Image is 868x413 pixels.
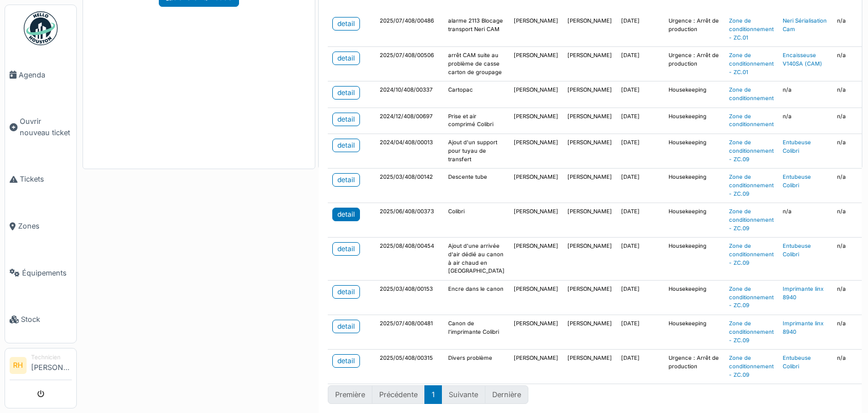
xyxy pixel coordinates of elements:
[5,203,76,249] a: Zones
[783,139,811,154] a: Entubeuse Colibri
[729,208,774,231] a: Zone de conditionnement - ZC.09
[444,47,509,81] td: arrêt CAM suite au problème de casse carton de groupage
[617,47,664,81] td: [DATE]
[444,12,509,47] td: alarme 2113 Blocage transport Neri CAM
[332,86,360,100] a: detail
[563,238,617,281] td: [PERSON_NAME]
[729,174,774,196] a: Zone de conditionnement - ZC.09
[509,134,563,169] td: [PERSON_NAME]
[617,203,664,238] td: [DATE]
[617,281,664,315] td: [DATE]
[337,88,355,98] div: detail
[509,238,563,281] td: [PERSON_NAME]
[337,114,355,124] div: detail
[729,52,774,75] a: Zone de conditionnement - ZC.01
[375,315,444,350] td: 2025/07/408/00481
[563,315,617,350] td: [PERSON_NAME]
[509,281,563,315] td: [PERSON_NAME]
[20,116,72,137] span: Ouvrir nouveau ticket
[664,350,724,384] td: Urgence : Arrêt de production
[332,208,360,221] a: detail
[783,355,811,369] a: Entubeuse Colibri
[375,350,444,384] td: 2025/05/408/00315
[563,281,617,315] td: [PERSON_NAME]
[563,134,617,169] td: [PERSON_NAME]
[509,350,563,384] td: [PERSON_NAME]
[444,203,509,238] td: Colibri
[617,12,664,47] td: [DATE]
[20,174,72,184] span: Tickets
[664,134,724,169] td: Housekeeping
[664,281,724,315] td: Housekeeping
[729,355,774,377] a: Zone de conditionnement - ZC.09
[563,12,617,47] td: [PERSON_NAME]
[444,350,509,384] td: Divers problème
[729,113,774,128] a: Zone de conditionnement
[664,238,724,281] td: Housekeeping
[664,315,724,350] td: Housekeeping
[444,81,509,107] td: Cartopac
[509,169,563,203] td: [PERSON_NAME]
[5,98,76,156] a: Ouvrir nouveau ticket
[729,243,774,265] a: Zone de conditionnement - ZC.09
[617,169,664,203] td: [DATE]
[5,51,76,98] a: Agenda
[10,353,72,380] a: RH Technicien[PERSON_NAME]
[337,19,355,29] div: detail
[5,156,76,203] a: Tickets
[24,11,58,45] img: Badge_color-CXgf-gQk.svg
[664,107,724,134] td: Housekeeping
[375,12,444,47] td: 2025/07/408/00486
[31,353,72,377] li: [PERSON_NAME]
[664,169,724,203] td: Housekeeping
[332,139,360,152] a: detail
[337,140,355,150] div: detail
[509,203,563,238] td: [PERSON_NAME]
[509,12,563,47] td: [PERSON_NAME]
[783,18,827,32] a: Neri Sérialisation Cam
[328,385,528,404] nav: pagination
[444,169,509,203] td: Descente tube
[5,249,76,296] a: Équipements
[444,315,509,350] td: Canon de l'imprimante Colibri
[444,107,509,134] td: Prise et air comprimé Colibri
[617,238,664,281] td: [DATE]
[375,134,444,169] td: 2024/04/408/00013
[332,51,360,65] a: detail
[664,203,724,238] td: Housekeeping
[424,385,442,404] button: 1
[337,244,355,254] div: detail
[563,81,617,107] td: [PERSON_NAME]
[509,47,563,81] td: [PERSON_NAME]
[375,47,444,81] td: 2025/07/408/00506
[375,107,444,134] td: 2024/12/408/00697
[664,12,724,47] td: Urgence : Arrêt de production
[337,209,355,220] div: detail
[617,107,664,134] td: [DATE]
[332,173,360,187] a: detail
[31,353,72,362] div: Technicien
[729,18,774,40] a: Zone de conditionnement - ZC.01
[332,113,360,126] a: detail
[375,81,444,107] td: 2024/10/408/00337
[337,321,355,332] div: detail
[337,175,355,185] div: detail
[337,53,355,63] div: detail
[778,203,832,238] td: n/a
[10,357,27,374] li: RH
[783,52,822,67] a: Encaisseuse V140SA (CAM)
[783,243,811,257] a: Entubeuse Colibri
[337,287,355,297] div: detail
[664,47,724,81] td: Urgence : Arrêt de production
[509,315,563,350] td: [PERSON_NAME]
[729,286,774,308] a: Zone de conditionnement - ZC.09
[664,81,724,107] td: Housekeeping
[19,70,72,80] span: Agenda
[332,242,360,256] a: detail
[563,47,617,81] td: [PERSON_NAME]
[332,17,360,31] a: detail
[509,81,563,107] td: [PERSON_NAME]
[729,87,774,101] a: Zone de conditionnement
[563,169,617,203] td: [PERSON_NAME]
[375,281,444,315] td: 2025/03/408/00153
